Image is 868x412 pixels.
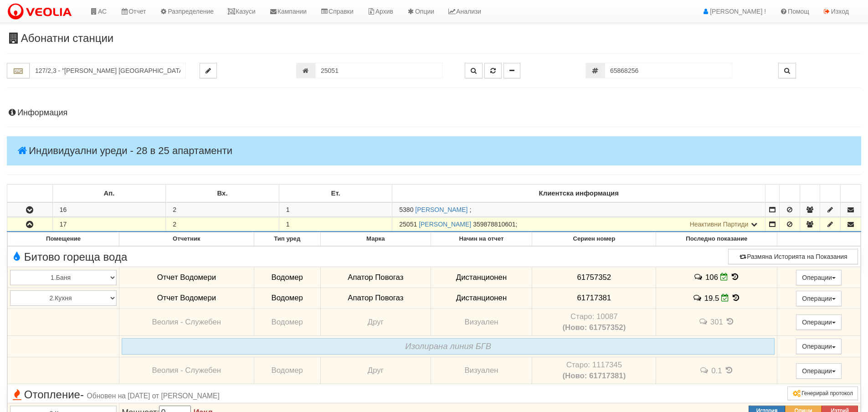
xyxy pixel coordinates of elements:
td: 16 [52,202,166,217]
h3: Абонатни станции [7,32,861,44]
td: : No sort applied, sorting is disabled [765,185,780,203]
span: Веолия - Служебен [152,318,221,326]
span: Отчет Водомери [157,273,216,282]
span: 301 [710,318,723,326]
span: 61757352 [577,273,611,282]
td: Апатор Повогаз [320,267,431,288]
input: Партида № [315,63,443,78]
th: Помещение [8,232,119,246]
td: Визуален [431,309,532,335]
td: : No sort applied, sorting is disabled [7,185,53,203]
span: - [80,388,84,401]
th: Тип уред [254,232,320,246]
i: Изолирана линия БГВ [405,341,491,351]
td: Устройство със сериен номер 10087 беше подменено от устройство със сериен номер 61757352 [532,309,656,335]
button: Операции [796,339,842,354]
th: Начин на отчет [431,232,532,246]
span: История на забележките [699,366,711,375]
span: История на забележките [699,317,710,326]
td: : No sort applied, sorting is disabled [779,185,800,203]
button: Размяна Историята на Показания [728,249,858,264]
a: [PERSON_NAME] [415,206,467,213]
td: : No sort applied, sorting is disabled [820,185,841,203]
h4: Информация [7,108,861,118]
th: Марка [320,232,431,246]
td: Друг [320,357,431,384]
button: Операции [796,363,842,379]
td: ; [392,202,765,217]
th: Последно показание [656,232,777,246]
span: История на показанията [725,317,735,326]
button: Операции [796,270,842,285]
td: ; [392,217,765,232]
button: Операции [796,314,842,330]
b: (Ново: 61757352) [562,323,626,332]
td: Клиентска информация: No sort applied, sorting is disabled [392,185,765,203]
td: Ет.: No sort applied, sorting is disabled [279,185,392,203]
span: История на показанията [724,366,734,375]
td: 17 [52,217,166,232]
span: 359878810601 [473,221,515,228]
input: Сериен номер [605,63,732,78]
a: [PERSON_NAME] [419,221,471,228]
td: Дистанционен [431,288,532,309]
td: 2 [166,202,279,217]
b: Вх. [217,190,228,197]
th: Отчетник [119,232,254,246]
span: Неактивни Партиди [690,221,749,228]
td: Друг [320,309,431,335]
button: Операции [796,291,842,306]
td: Водомер [254,357,320,384]
span: 1 [286,221,290,228]
td: : No sort applied, sorting is disabled [841,185,861,203]
b: Ет. [331,190,340,197]
span: 19.5 [704,294,719,303]
img: VeoliaLogo.png [7,2,76,21]
th: Сериен номер [532,232,656,246]
td: 2 [166,217,279,232]
span: Битово гореща вода [10,251,127,263]
td: Апатор Повогаз [320,288,431,309]
b: Клиентска информация [539,190,619,197]
span: Отчет Водомери [157,294,216,302]
td: Водомер [254,288,320,309]
td: Ап.: No sort applied, sorting is disabled [52,185,166,203]
span: 106 [705,273,718,282]
span: Партида № [399,206,413,213]
td: Устройство със сериен номер 1117345 беше подменено от устройство със сериен номер 61717381 [532,357,656,384]
span: История на показанията [731,294,741,302]
span: 61717381 [577,294,611,302]
span: Веолия - Служебен [152,366,221,375]
span: Отопление [10,389,220,401]
input: Абонатна станция [30,63,186,78]
td: Дистанционен [431,267,532,288]
button: Генерирай протокол [787,386,858,400]
td: : No sort applied, sorting is disabled [800,185,820,203]
span: История на забележките [692,294,704,302]
b: Ап. [104,190,115,197]
td: Вх.: No sort applied, sorting is disabled [166,185,279,203]
b: (Ново: 61717381) [562,371,626,380]
i: Редакция Отчет към 01/09/2025 [720,273,728,281]
span: 1 [286,206,290,213]
i: Редакция Отчет към 01/09/2025 [721,294,729,302]
td: Водомер [254,309,320,335]
span: История на забележките [693,273,705,281]
span: Партида № [399,221,417,228]
span: 0.1 [711,366,722,375]
span: История на показанията [730,273,740,281]
td: Визуален [431,357,532,384]
td: Водомер [254,267,320,288]
h4: Индивидуални уреди - 28 в 25 апартаменти [7,136,861,165]
span: Обновен на [DATE] от [PERSON_NAME] [87,392,220,400]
